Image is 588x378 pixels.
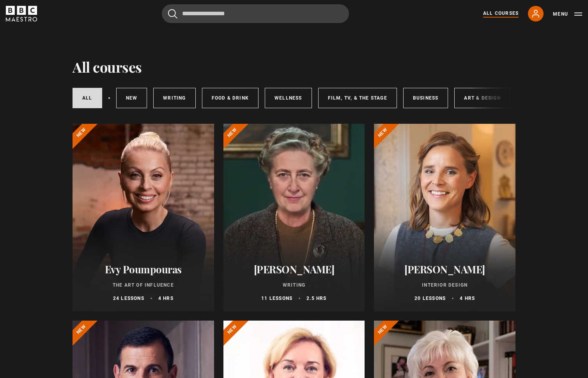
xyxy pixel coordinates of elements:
[306,295,326,302] p: 2.5 hrs
[153,88,195,108] a: Writing
[233,282,356,289] p: Writing
[82,282,205,289] p: The Art of Influence
[553,10,582,18] button: Toggle navigation
[73,59,142,75] h1: All courses
[116,88,147,108] a: New
[454,88,510,108] a: Art & Design
[318,88,397,108] a: Film, TV, & The Stage
[265,88,312,108] a: Wellness
[168,9,177,19] button: Submit the search query
[483,10,519,18] a: All Courses
[233,263,356,275] h2: [PERSON_NAME]
[374,124,515,311] a: [PERSON_NAME] Interior Design 20 lessons 4 hrs New
[158,295,174,302] p: 4 hrs
[73,124,214,311] a: Evy Poumpouras The Art of Influence 24 lessons 4 hrs New
[261,295,292,302] p: 11 lessons
[403,88,448,108] a: Business
[223,124,365,311] a: [PERSON_NAME] Writing 11 lessons 2.5 hrs New
[383,282,506,289] p: Interior Design
[383,263,506,275] h2: [PERSON_NAME]
[414,295,446,302] p: 20 lessons
[162,4,349,23] input: Search
[113,295,144,302] p: 24 lessons
[82,263,205,275] h2: Evy Poumpouras
[6,6,37,21] svg: BBC Maestro
[202,88,259,108] a: Food & Drink
[73,88,102,108] a: All
[460,295,475,302] p: 4 hrs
